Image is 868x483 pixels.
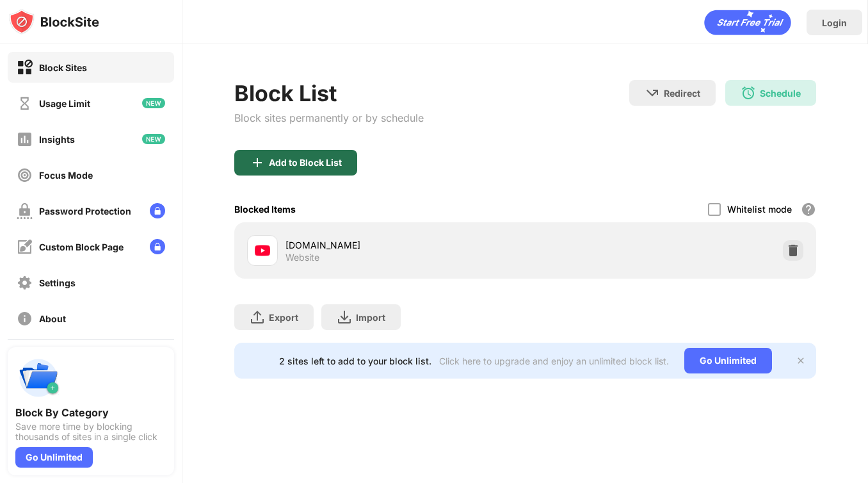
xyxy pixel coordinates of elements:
[17,275,33,291] img: settings-off.svg
[684,348,772,373] div: Go Unlimited
[15,422,166,442] div: Save more time by blocking thousands of sites in a single click
[17,95,33,111] img: time-usage-off.svg
[142,98,165,108] img: new-icon.svg
[664,88,700,99] div: Redirect
[17,60,33,76] img: block-on.svg
[17,311,33,327] img: about-off.svg
[15,447,93,468] div: Go Unlimited
[39,62,87,73] div: Block Sites
[234,111,424,124] div: Block sites permanently or by schedule
[269,158,342,168] div: Add to Block List
[796,356,806,366] img: x-button.svg
[234,80,424,106] div: Block List
[704,10,791,35] div: animation
[150,203,165,218] img: lock-menu.svg
[17,239,33,255] img: customize-block-page-off.svg
[15,406,166,419] div: Block By Category
[279,356,431,366] div: 2 sites left to add to your block list.
[285,238,525,252] div: [DOMAIN_NAME]
[356,312,385,323] div: Import
[39,134,75,145] div: Insights
[760,88,801,99] div: Schedule
[269,312,298,323] div: Export
[39,170,93,181] div: Focus Mode
[15,355,61,401] img: push-categories.svg
[39,313,66,324] div: About
[9,9,99,35] img: logo-blocksite.svg
[17,131,33,147] img: insights-off.svg
[727,204,792,215] div: Whitelist mode
[150,239,165,254] img: lock-menu.svg
[285,252,319,263] div: Website
[234,204,296,215] div: Blocked Items
[142,134,165,144] img: new-icon.svg
[255,243,270,258] img: favicons
[17,167,33,183] img: focus-off.svg
[17,203,33,219] img: password-protection-off.svg
[39,277,76,288] div: Settings
[39,98,90,109] div: Usage Limit
[39,206,131,217] div: Password Protection
[822,17,847,28] div: Login
[39,241,124,252] div: Custom Block Page
[439,356,669,366] div: Click here to upgrade and enjoy an unlimited block list.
